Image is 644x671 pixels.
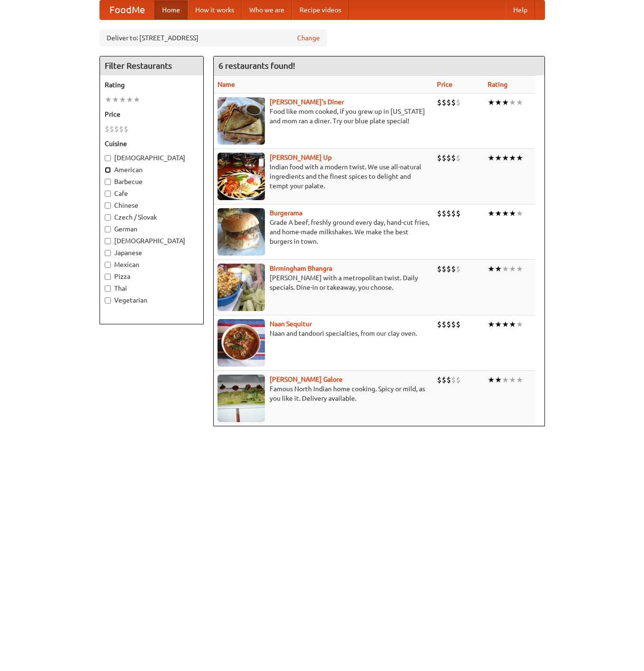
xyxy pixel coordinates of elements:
[105,272,199,281] label: Pizza
[188,0,242,19] a: How it works
[105,202,111,209] input: Chinese
[451,153,456,163] li: $
[297,33,320,43] a: Change
[105,177,199,186] label: Barbecue
[509,208,516,219] li: ★
[218,329,429,338] p: Naan and tandoori specialties, from our clay oven.
[105,236,199,246] label: [DEMOGRAPHIC_DATA]
[218,218,429,246] p: Grade A beef, freshly ground every day, hand-cut fries, and home-made milkshakes. We make the bes...
[105,262,111,268] input: Mexican
[105,250,111,256] input: Japanese
[124,124,128,134] li: $
[456,208,461,219] li: $
[451,208,456,219] li: $
[437,319,442,330] li: $
[488,319,495,330] li: ★
[105,179,111,185] input: Barbecue
[270,265,332,272] a: Birmingham Bhangra
[270,376,343,383] a: [PERSON_NAME] Galore
[488,81,508,88] a: Rating
[446,375,451,385] li: $
[442,208,446,219] li: $
[218,81,235,88] a: Name
[218,319,265,367] img: naansequitur.jpg
[105,295,199,305] label: Vegetarian
[270,154,332,161] a: [PERSON_NAME] Up
[437,97,442,108] li: $
[446,264,451,274] li: $
[105,167,111,173] input: American
[502,97,509,108] li: ★
[105,226,111,232] input: German
[456,319,461,330] li: $
[218,162,429,191] p: Indian food with a modern twist. We use all-natural ingredients and the finest spices to delight ...
[495,264,502,274] li: ★
[105,238,111,244] input: [DEMOGRAPHIC_DATA]
[451,319,456,330] li: $
[119,94,126,105] li: ★
[437,208,442,219] li: $
[509,153,516,163] li: ★
[105,165,199,175] label: American
[105,80,199,90] h5: Rating
[114,124,119,134] li: $
[105,191,111,197] input: Cafe
[218,61,295,70] ng-pluralize: 6 restaurants found!
[105,94,112,105] li: ★
[442,319,446,330] li: $
[242,0,292,19] a: Who we are
[442,153,446,163] li: $
[446,97,451,108] li: $
[105,189,199,198] label: Cafe
[446,153,451,163] li: $
[218,97,265,145] img: sallys.jpg
[100,29,327,46] div: Deliver to: [STREET_ADDRESS]
[133,94,140,105] li: ★
[516,375,523,385] li: ★
[502,208,509,219] li: ★
[516,208,523,219] li: ★
[488,153,495,163] li: ★
[495,319,502,330] li: ★
[119,124,124,134] li: $
[218,208,265,256] img: burgerama.jpg
[509,97,516,108] li: ★
[105,201,199,210] label: Chinese
[495,97,502,108] li: ★
[105,248,199,257] label: Japanese
[509,319,516,330] li: ★
[270,320,312,328] b: Naan Sequitur
[506,0,535,19] a: Help
[451,375,456,385] li: $
[516,319,523,330] li: ★
[105,110,199,119] h5: Price
[451,264,456,274] li: $
[442,375,446,385] li: $
[109,124,114,134] li: $
[502,319,509,330] li: ★
[509,264,516,274] li: ★
[488,375,495,385] li: ★
[218,107,429,126] p: Food like mom cooked, if you grew up in [US_STATE] and mom ran a diner. Try our blue plate special!
[502,264,509,274] li: ★
[154,0,188,19] a: Home
[218,375,265,422] img: currygalore.jpg
[456,153,461,163] li: $
[105,224,199,234] label: German
[488,264,495,274] li: ★
[488,208,495,219] li: ★
[105,212,199,222] label: Czech / Slovak
[495,375,502,385] li: ★
[516,97,523,108] li: ★
[437,375,442,385] li: $
[456,264,461,274] li: $
[446,208,451,219] li: $
[270,98,344,106] a: [PERSON_NAME]'s Diner
[218,273,429,292] p: [PERSON_NAME] with a metropolitan twist. Daily specials. Dine-in or takeaway, you choose.
[516,264,523,274] li: ★
[218,264,265,311] img: bhangra.jpg
[126,94,133,105] li: ★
